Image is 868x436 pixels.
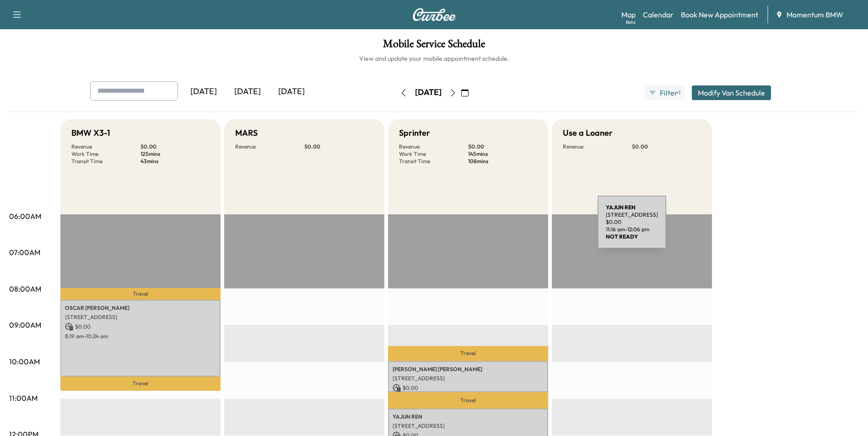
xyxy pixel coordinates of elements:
[226,81,270,102] div: [DATE]
[71,127,110,139] h5: BMW X3-1
[9,54,859,63] h6: View and update your mobile appointment schedule.
[140,143,210,150] p: $ 0.00
[388,392,548,409] p: Travel
[393,375,544,382] p: [STREET_ADDRESS]
[645,85,684,100] button: Filter●1
[393,413,544,420] p: YAJUN REN
[399,143,468,150] p: Revenue
[412,8,456,21] img: Curbee Logo
[140,158,210,165] p: 43 mins
[787,9,843,20] span: Momentum BMW
[9,356,40,367] p: 10:00AM
[9,38,859,54] h1: Mobile Service Schedule
[65,323,216,331] p: $ 0.00
[60,288,221,300] p: Travel
[681,9,758,20] a: Book New Appointment
[692,85,771,100] button: Modify Van Schedule
[9,393,38,404] p: 11:00AM
[270,81,313,102] div: [DATE]
[660,87,676,98] span: Filter
[388,346,548,362] p: Travel
[393,384,544,392] p: $ 0.00
[304,143,373,150] p: $ 0.00
[9,283,41,294] p: 08:00AM
[563,127,613,139] h5: Use a Loaner
[65,314,216,321] p: [STREET_ADDRESS]
[468,158,537,165] p: 108 mins
[393,422,544,430] p: [STREET_ADDRESS]
[468,150,537,158] p: 145 mins
[621,9,636,20] a: MapBeta
[393,366,544,373] p: [PERSON_NAME] [PERSON_NAME]
[9,211,41,222] p: 06:00AM
[415,87,442,98] div: [DATE]
[399,158,468,165] p: Transit Time
[679,89,680,96] span: 1
[71,158,140,165] p: Transit Time
[60,377,221,391] p: Travel
[182,81,226,102] div: [DATE]
[632,143,701,150] p: $ 0.00
[643,9,674,20] a: Calendar
[65,304,216,312] p: OSCAR [PERSON_NAME]
[468,143,537,150] p: $ 0.00
[676,90,678,95] span: ●
[9,247,40,258] p: 07:00AM
[140,150,210,158] p: 125 mins
[235,127,258,139] h5: MARS
[235,143,304,150] p: Revenue
[71,143,140,150] p: Revenue
[65,333,216,340] p: 8:19 am - 10:24 am
[563,143,632,150] p: Revenue
[71,150,140,158] p: Work Time
[9,319,41,330] p: 09:00AM
[626,19,636,26] div: Beta
[399,127,430,139] h5: Sprinter
[399,150,468,158] p: Work Time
